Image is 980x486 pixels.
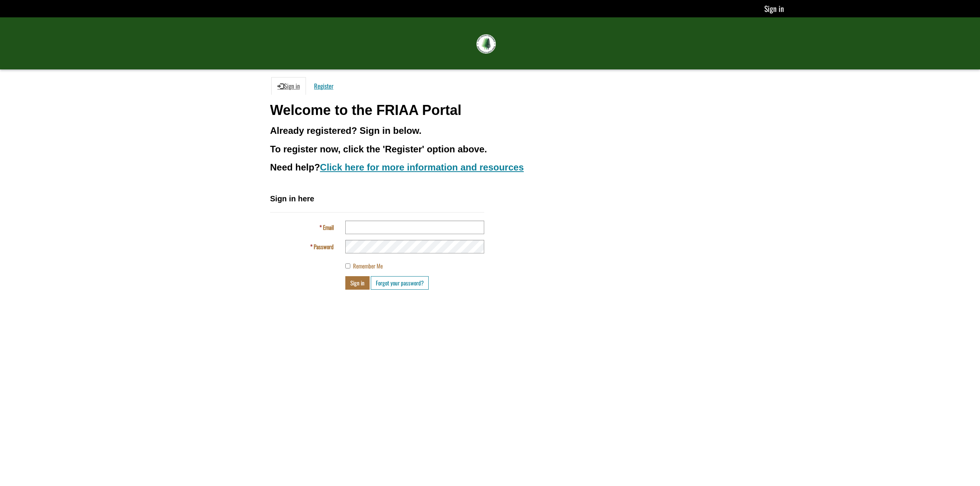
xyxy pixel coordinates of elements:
a: Sign in [764,3,784,14]
input: Remember Me [345,263,350,268]
h3: Need help? [270,162,710,172]
a: Forgot your password? [371,276,429,290]
span: Remember Me [353,262,383,270]
img: FRIAA Submissions Portal [476,34,496,54]
a: Click here for more information and resources [320,162,524,172]
h3: Already registered? Sign in below. [270,126,710,136]
span: Password [314,242,334,251]
h1: Welcome to the FRIAA Portal [270,103,710,118]
a: Sign in [271,77,306,95]
button: Sign in [345,276,370,290]
span: Sign in here [270,194,314,203]
a: Register [308,77,340,95]
h3: To register now, click the 'Register' option above. [270,144,710,154]
span: Email [323,223,334,231]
